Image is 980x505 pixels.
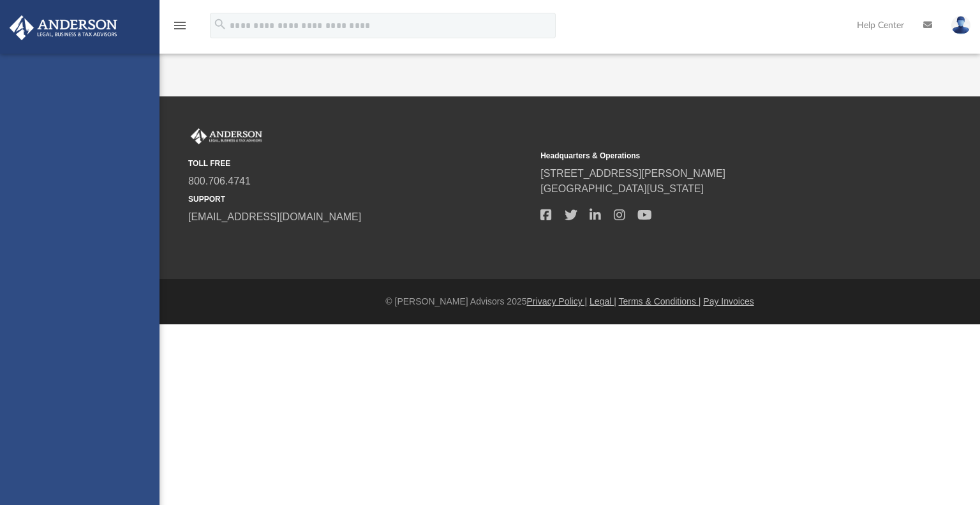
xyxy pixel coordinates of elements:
a: Privacy Policy | [527,296,588,306]
img: User Pic [951,16,970,34]
a: [GEOGRAPHIC_DATA][US_STATE] [540,183,704,194]
a: [EMAIL_ADDRESS][DOMAIN_NAME] [188,211,361,222]
a: Terms & Conditions | [619,296,701,306]
img: Anderson Advisors Platinum Portal [6,15,121,40]
div: © [PERSON_NAME] Advisors 2025 [160,295,980,308]
i: search [213,17,227,31]
a: menu [172,24,188,33]
small: TOLL FREE [188,158,531,169]
small: SUPPORT [188,193,531,205]
a: 800.706.4741 [188,176,251,186]
a: [STREET_ADDRESS][PERSON_NAME] [540,168,725,179]
i: menu [172,18,188,33]
small: Headquarters & Operations [540,150,884,162]
a: Pay Invoices [703,296,754,306]
img: Anderson Advisors Platinum Portal [188,128,265,145]
a: Legal | [590,296,616,306]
